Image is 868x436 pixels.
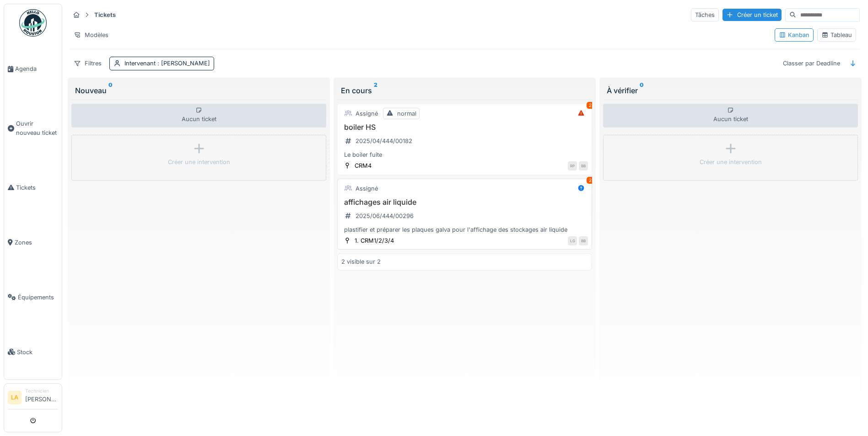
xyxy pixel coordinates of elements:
[18,293,58,302] span: Équipements
[700,158,762,166] div: Créer une intervention
[355,161,372,170] div: CRM4
[587,102,594,109] div: 2
[341,225,588,234] div: plastifier et préparer les plaques galva pour l'affichage des stockages air liquide
[341,150,588,159] div: Le boiler fuite
[168,158,230,166] div: Créer une intervention
[374,85,377,96] sup: 2
[15,238,58,247] span: Zones
[607,85,854,96] div: À vérifier
[356,184,378,193] div: Assigné
[4,96,62,160] a: Ouvrir nouveau ticket
[355,236,394,245] div: 1. CRM1/2/3/4
[8,391,22,404] li: LA
[91,11,119,19] strong: Tickets
[579,236,588,245] div: BB
[640,85,644,96] sup: 0
[4,270,62,324] a: Équipements
[25,388,58,407] li: [PERSON_NAME]
[722,9,782,21] div: Créer un ticket
[19,9,47,37] img: Badge_color-CXgf-gQk.svg
[124,59,210,68] div: Intervenant
[341,257,381,266] div: 2 visible sur 2
[568,236,577,245] div: LG
[568,161,577,170] div: RP
[108,85,113,96] sup: 0
[75,85,323,96] div: Nouveau
[15,64,58,73] span: Agenda
[4,215,62,270] a: Zones
[821,31,852,39] div: Tableau
[4,42,62,96] a: Agenda
[397,109,416,118] div: normal
[579,161,588,170] div: BB
[341,85,588,96] div: En cours
[156,60,210,67] span: : [PERSON_NAME]
[356,212,414,220] div: 2025/06/444/00296
[71,104,326,128] div: Aucun ticket
[356,109,378,118] div: Assigné
[4,160,62,215] a: Tickets
[16,119,58,137] span: Ouvrir nouveau ticket
[603,104,858,128] div: Aucun ticket
[587,177,594,184] div: 2
[70,28,113,42] div: Modèles
[70,57,106,70] div: Filtres
[8,388,58,409] a: LA Technicien[PERSON_NAME]
[779,57,844,70] div: Classer par Deadline
[779,31,809,39] div: Kanban
[17,348,58,356] span: Stock
[356,137,412,145] div: 2025/04/444/00182
[341,123,588,132] h3: boiler HS
[4,324,62,379] a: Stock
[341,198,588,207] h3: affichages air liquide
[25,388,58,394] div: Technicien
[691,8,719,21] div: Tâches
[16,183,58,192] span: Tickets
